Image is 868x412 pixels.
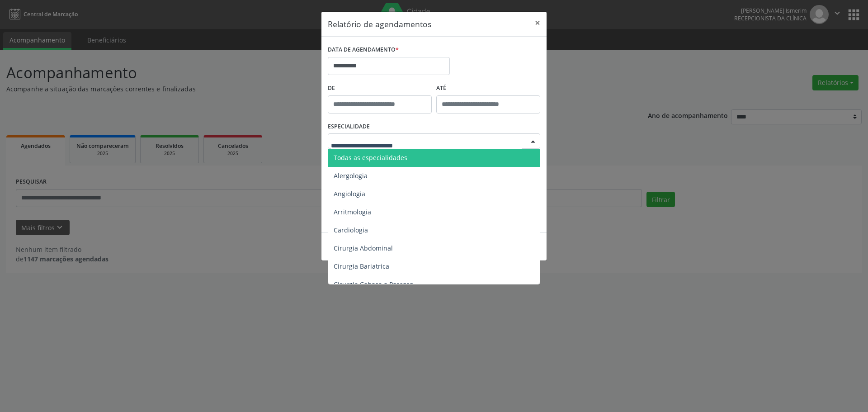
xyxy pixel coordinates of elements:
[334,189,365,198] span: Angiologia
[334,208,371,216] span: Arritmologia
[436,81,540,95] label: ATÉ
[328,81,432,95] label: De
[334,153,407,162] span: Todas as especialidades
[334,244,393,252] span: Cirurgia Abdominal
[328,18,431,30] h5: Relatório de agendamentos
[328,120,370,134] label: ESPECIALIDADE
[328,43,399,57] label: DATA DE AGENDAMENTO
[334,262,389,270] span: Cirurgia Bariatrica
[528,12,547,34] button: Close
[334,171,368,180] span: Alergologia
[334,226,368,234] span: Cardiologia
[334,280,413,289] span: Cirurgia Cabeça e Pescoço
